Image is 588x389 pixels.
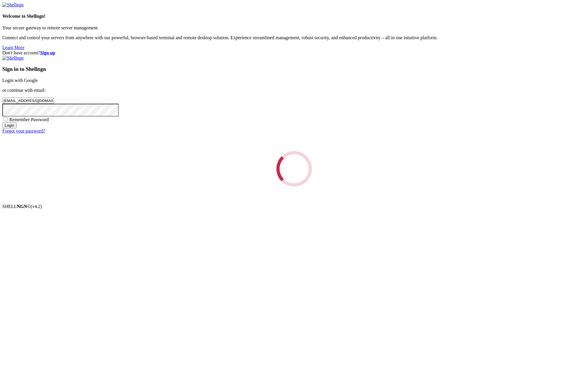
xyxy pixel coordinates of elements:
img: Shellngn [2,2,24,8]
span: SHELL © [2,204,42,209]
a: Login with Google [2,78,38,83]
a: Forgot your password? [2,128,45,133]
input: Remember Password [3,117,7,121]
h3: Sign in to Shellngn [2,66,586,72]
p: or continue with email: [2,88,586,93]
input: Email address [2,98,54,104]
span: 4.2.0 [31,204,42,209]
span: Remember Password [9,117,49,122]
div: Don't have account? [2,50,586,55]
div: Loading... [275,149,313,188]
h4: Welcome to Shellngn! [2,14,586,19]
img: Shellngn [2,55,24,61]
a: Sign up [40,50,55,55]
input: Login [2,122,17,128]
a: Learn More [2,45,24,50]
p: Connect and control your servers from anywhere with our powerful, browser-based terminal and remo... [2,35,586,40]
p: Your secure gateway to remote server management. [2,25,586,31]
b: NGN [17,204,27,209]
